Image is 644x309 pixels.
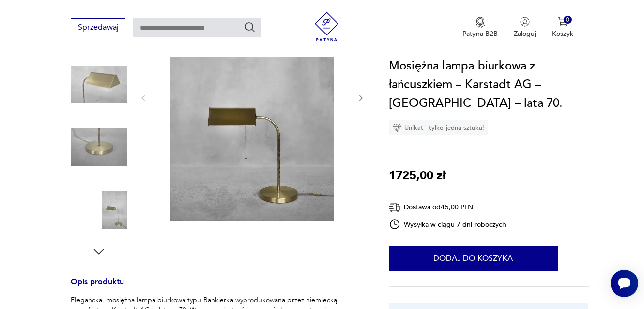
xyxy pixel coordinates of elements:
[611,270,638,297] iframe: Smartsupp widget button
[389,201,400,213] img: Ikona dostawy
[244,21,256,33] button: Szukaj
[564,16,572,24] div: 0
[462,17,498,38] button: Patyna B2B
[389,120,488,135] div: Unikat - tylko jedna sztuka!
[462,29,498,38] p: Patyna B2B
[389,167,446,185] p: 1725,00 zł
[520,17,530,27] img: Ikonka użytkownika
[552,17,573,38] button: 0Koszyk
[71,25,125,32] a: Sprzedawaj
[312,12,341,41] img: Patyna - sklep z meblami i dekoracjami vintage
[558,17,568,27] img: Ikona koszyka
[462,17,498,38] a: Ikona medaluPatyna B2B
[475,17,485,28] img: Ikona medalu
[389,57,589,113] h1: Mosiężna lampa biurkowa z łańcuszkiem – Karstadt AG – [GEOGRAPHIC_DATA] – lata 70.
[71,182,127,238] img: Zdjęcie produktu Mosiężna lampa biurkowa z łańcuszkiem – Karstadt AG – Niemcy – lata 70.
[514,17,536,38] button: Zaloguj
[393,123,401,132] img: Ikona diamentu
[389,201,507,213] div: Dostawa od 45,00 PLN
[71,56,127,112] img: Zdjęcie produktu Mosiężna lampa biurkowa z łańcuszkiem – Karstadt AG – Niemcy – lata 70.
[71,279,365,295] h3: Opis produktu
[389,218,507,230] div: Wysyłka w ciągu 7 dni roboczych
[71,18,125,36] button: Sprzedawaj
[552,29,573,38] p: Koszyk
[514,29,536,38] p: Zaloguj
[389,246,558,271] button: Dodaj do koszyka
[71,119,127,175] img: Zdjęcie produktu Mosiężna lampa biurkowa z łańcuszkiem – Karstadt AG – Niemcy – lata 70.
